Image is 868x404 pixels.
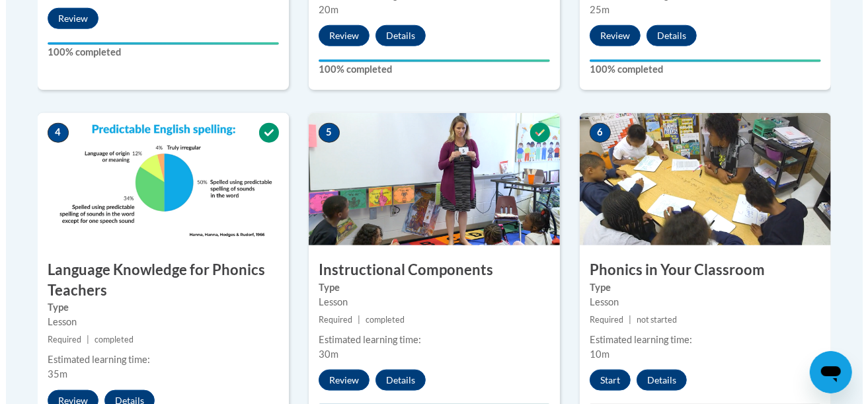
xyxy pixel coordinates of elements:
label: 100% completed [42,45,273,60]
div: Lesson [313,295,544,309]
label: Type [42,300,273,315]
label: Type [313,280,544,295]
span: Required [584,315,617,325]
div: Your progress [584,60,815,62]
label: 100% completed [313,62,544,77]
span: | [81,335,83,344]
span: not started [631,315,671,325]
button: Review [313,370,364,391]
button: Details [641,25,691,46]
button: Start [584,370,625,391]
button: Review [313,25,364,46]
div: Your progress [42,42,273,45]
iframe: Button to launch messaging window [804,351,846,393]
img: Course Image [574,113,825,245]
span: 5 [313,123,334,143]
span: completed [89,335,128,344]
span: Required [313,315,346,325]
span: | [623,315,625,325]
div: Estimated learning time: [313,333,544,347]
h3: Instructional Components [303,260,554,280]
div: Lesson [584,295,815,309]
div: Your progress [313,60,544,62]
div: Estimated learning time: [584,333,815,347]
button: Details [370,370,420,391]
button: Details [631,370,681,391]
span: | [352,315,354,325]
span: 6 [584,123,605,143]
span: 30m [313,348,333,360]
label: 100% completed [584,62,815,77]
span: 20m [313,4,333,15]
span: 10m [584,348,604,360]
span: 25m [584,4,604,15]
h3: Phonics in Your Classroom [574,260,825,280]
div: Estimated learning time: [42,352,273,367]
span: 4 [42,123,63,143]
button: Review [42,8,93,29]
span: completed [360,315,399,325]
label: Type [584,280,815,295]
h3: Language Knowledge for Phonics Teachers [32,260,283,301]
img: Course Image [32,113,283,245]
img: Course Image [303,113,554,245]
span: Required [42,335,75,344]
span: 35m [42,368,61,380]
button: Details [370,25,420,46]
div: Lesson [42,315,273,329]
button: Review [584,25,635,46]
